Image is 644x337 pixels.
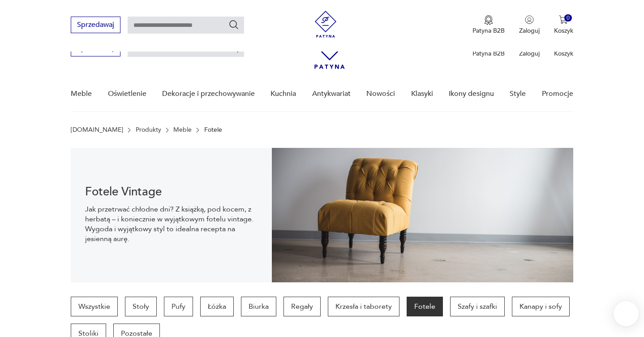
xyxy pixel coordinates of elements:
[312,77,351,111] a: Antykwariat
[241,297,276,316] a: Biurka
[450,297,505,316] a: Szafy i szafki
[519,15,540,35] button: Zaloguj
[472,26,505,35] p: Patyna B2B
[407,297,443,316] a: Fotele
[472,15,505,35] a: Ikona medaluPatyna B2B
[559,15,568,24] img: Ikona koszyka
[272,148,573,282] img: 9275102764de9360b0b1aa4293741aa9.jpg
[554,15,573,35] button: 0Koszyk
[484,15,493,25] img: Ikona medalu
[71,22,120,29] a: Sprzedawaj
[328,297,399,316] a: Krzesła i taborety
[472,49,505,58] p: Patyna B2B
[519,26,540,35] p: Zaloguj
[162,77,255,111] a: Dekoracje i przechowywanie
[200,297,234,316] a: Łóżka
[125,297,157,316] a: Stoły
[525,15,534,24] img: Ikonka użytkownika
[173,126,192,134] a: Meble
[136,126,161,134] a: Produkty
[449,77,494,111] a: Ikony designu
[108,77,146,111] a: Oświetlenie
[71,17,120,33] button: Sprzedawaj
[411,77,433,111] a: Klasyki
[554,49,573,58] p: Koszyk
[71,297,118,316] a: Wszystkie
[564,14,572,22] div: 0
[85,204,258,244] p: Jak przetrwać chłodne dni? Z książką, pod kocem, z herbatą – i koniecznie w wyjątkowym fotelu vin...
[71,46,120,52] a: Sprzedawaj
[366,77,395,111] a: Nowości
[270,77,296,111] a: Kuchnia
[554,26,573,35] p: Koszyk
[312,11,339,38] img: Patyna - sklep z meblami i dekoracjami vintage
[614,301,639,326] iframe: Smartsupp widget button
[164,297,193,316] a: Pufy
[512,297,570,316] a: Kanapy i sofy
[283,297,321,316] a: Regały
[510,77,526,111] a: Style
[472,15,505,35] button: Patyna B2B
[228,19,239,30] button: Szukaj
[85,186,258,197] h1: Fotele Vintage
[71,126,123,134] a: [DOMAIN_NAME]
[542,77,573,111] a: Promocje
[204,126,222,134] p: Fotele
[519,49,540,58] p: Zaloguj
[71,77,92,111] a: Meble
